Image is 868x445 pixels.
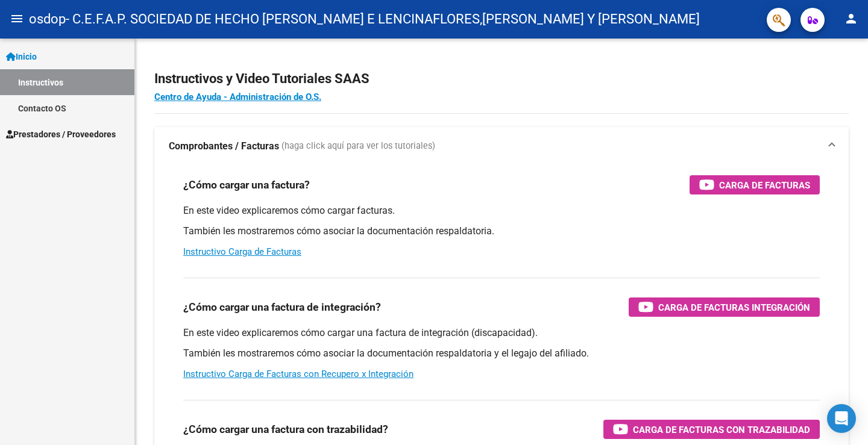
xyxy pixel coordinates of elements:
[183,246,301,257] a: Instructivo Carga de Facturas
[629,297,820,317] button: Carga de Facturas Integración
[719,178,810,193] span: Carga de Facturas
[10,11,24,26] mat-icon: menu
[183,176,310,193] h3: ¿Cómo cargar una factura?
[690,175,820,194] button: Carga de Facturas
[183,225,820,238] p: También les mostraremos cómo asociar la documentación respaldatoria.
[603,420,820,439] button: Carga de Facturas con Trazabilidad
[658,300,810,315] span: Carga de Facturas Integración
[183,204,820,217] p: En este video explicaremos cómo cargar facturas.
[183,299,381,316] h3: ¿Cómo cargar una factura de integración?
[183,369,414,379] a: Instructivo Carga de Facturas con Recupero x Integración
[6,128,116,141] span: Prestadores / Proveedores
[154,67,849,90] h2: Instructivos y Video Tutoriales SAAS
[183,347,820,360] p: También les mostraremos cómo asociar la documentación respaldatoria y el legajo del afiliado.
[154,127,849,166] mat-expansion-panel-header: Comprobantes / Facturas (haga click aquí para ver los tutoriales)
[183,421,388,438] h3: ¿Cómo cargar una factura con trazabilidad?
[827,404,856,433] div: Open Intercom Messenger
[6,50,37,63] span: Inicio
[169,140,279,153] strong: Comprobantes / Facturas
[844,11,858,26] mat-icon: person
[281,140,435,153] span: (haga click aquí para ver los tutoriales)
[633,422,810,437] span: Carga de Facturas con Trazabilidad
[66,6,700,33] span: - C.E.F.A.P. SOCIEDAD DE HECHO [PERSON_NAME] E LENCINAFLORES,[PERSON_NAME] Y [PERSON_NAME]
[154,92,321,102] a: Centro de Ayuda - Administración de O.S.
[183,326,820,340] p: En este video explicaremos cómo cargar una factura de integración (discapacidad).
[29,6,66,33] span: osdop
